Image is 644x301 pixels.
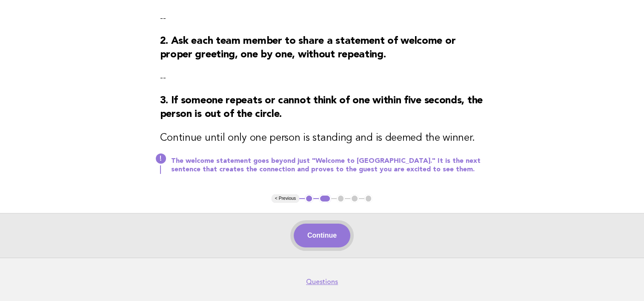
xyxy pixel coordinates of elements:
p: -- [160,72,484,84]
a: Questions [306,278,338,286]
button: 1 [305,194,313,203]
p: The welcome statement goes beyond just "Welcome to [GEOGRAPHIC_DATA]." It is the next sentence th... [171,157,484,174]
button: Continue [294,224,350,247]
strong: 2. Ask each team member to share a statement of welcome or proper greeting, one by one, without r... [160,36,456,60]
h3: Continue until only one person is standing and is deemed the winner. [160,131,484,145]
strong: 3. If someone repeats or cannot think of one within five seconds, the person is out of the circle. [160,96,483,119]
button: < Previous [272,194,299,203]
p: -- [160,12,484,24]
button: 2 [319,194,331,203]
